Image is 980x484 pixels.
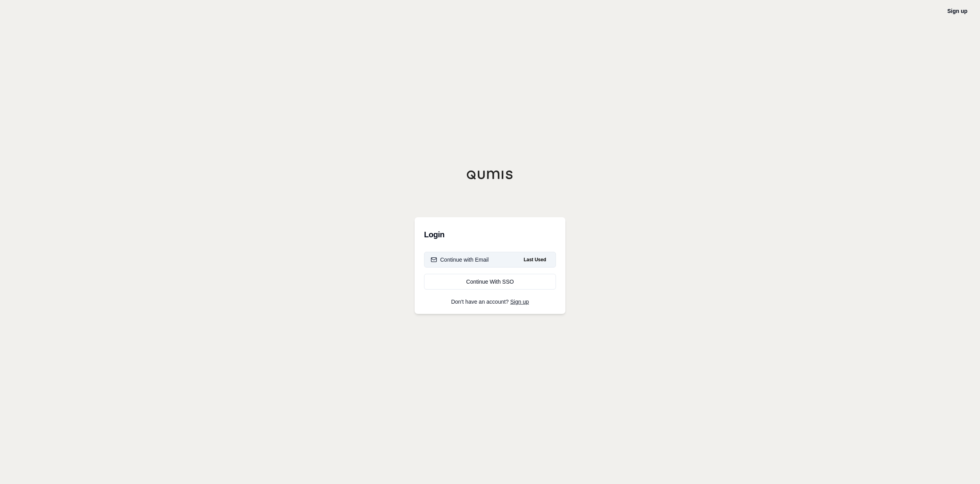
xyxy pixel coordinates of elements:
[431,278,549,286] div: Continue With SSO
[431,256,489,264] div: Continue with Email
[424,227,556,242] h3: Login
[510,299,529,305] a: Sign up
[466,170,514,180] img: Qumis
[424,299,556,304] p: Don't have an account?
[424,274,556,290] a: Continue With SSO
[521,255,549,264] span: Last Used
[424,252,556,268] button: Continue with EmailLast Used
[947,8,967,14] a: Sign up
